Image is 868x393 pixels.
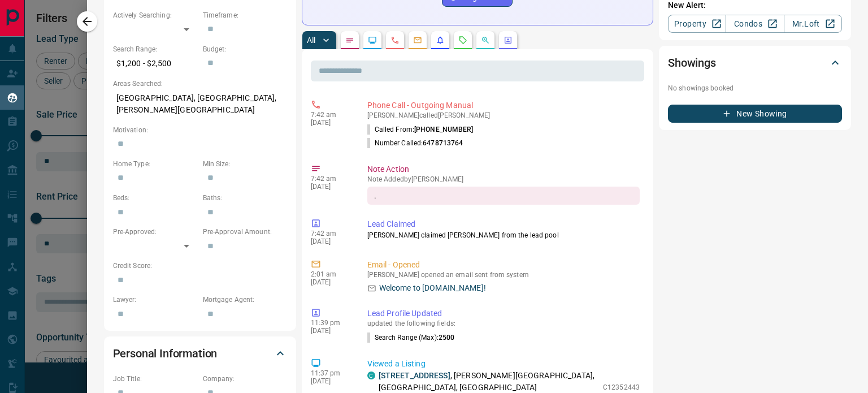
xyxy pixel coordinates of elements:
[367,358,640,370] p: Viewed a Listing
[367,218,640,230] p: Lead Claimed
[311,278,350,286] p: [DATE]
[367,163,640,175] p: Note Action
[423,139,463,147] span: 6478713764
[113,340,287,367] div: Personal Information
[311,175,350,183] p: 7:42 am
[367,187,640,205] div: .
[311,319,350,327] p: 11:39 pm
[367,230,640,240] p: [PERSON_NAME] claimed [PERSON_NAME] from the lead pool
[668,105,842,123] button: New Showing
[203,295,287,305] p: Mortgage Agent:
[367,124,474,135] p: Called From:
[311,369,350,377] p: 11:37 pm
[113,344,218,362] h2: Personal Information
[113,261,287,271] p: Credit Score:
[413,36,422,45] svg: Emails
[311,327,350,335] p: [DATE]
[311,270,350,278] p: 2:01 am
[439,334,454,342] span: 2500
[668,54,716,72] h2: Showings
[367,308,640,319] p: Lead Profile Updated
[603,382,640,392] p: C12352443
[113,89,287,119] p: [GEOGRAPHIC_DATA], [GEOGRAPHIC_DATA], [PERSON_NAME][GEOGRAPHIC_DATA]
[311,377,350,385] p: [DATE]
[113,79,287,89] p: Areas Searched:
[668,83,842,93] p: No showings booked
[436,36,445,45] svg: Listing Alerts
[379,282,486,294] p: Welcome to [DOMAIN_NAME]!
[311,237,350,245] p: [DATE]
[784,15,842,33] a: Mr.Loft
[481,36,490,45] svg: Opportunities
[367,332,455,343] p: Search Range (Max) :
[311,183,350,191] p: [DATE]
[203,193,287,203] p: Baths:
[113,295,197,305] p: Lawyer:
[367,111,640,119] p: [PERSON_NAME] called [PERSON_NAME]
[414,126,474,133] span: [PHONE_NUMBER]
[390,36,400,45] svg: Calls
[458,36,467,45] svg: Requests
[203,227,287,237] p: Pre-Approval Amount:
[113,125,287,135] p: Motivation:
[203,374,287,384] p: Company:
[367,271,640,279] p: [PERSON_NAME] opened an email sent from system
[203,44,287,54] p: Budget:
[367,100,640,111] p: Phone Call - Outgoing Manual
[311,119,350,127] p: [DATE]
[367,319,640,327] p: updated the following fields:
[726,15,784,33] a: Condos
[367,259,640,271] p: Email - Opened
[311,230,350,237] p: 7:42 am
[367,372,375,379] div: condos.ca
[668,49,842,76] div: Showings
[345,36,354,45] svg: Notes
[367,138,463,148] p: Number Called:
[113,44,197,54] p: Search Range:
[113,10,197,20] p: Actively Searching:
[113,159,197,169] p: Home Type:
[113,193,197,203] p: Beds:
[113,54,197,73] p: $1,200 - $2,500
[203,159,287,169] p: Min Size:
[113,227,197,237] p: Pre-Approved:
[311,111,350,119] p: 7:42 am
[113,374,197,384] p: Job Title:
[367,175,640,183] p: Note Added by [PERSON_NAME]
[203,10,287,20] p: Timeframe:
[368,36,377,45] svg: Lead Browsing Activity
[379,371,450,380] a: [STREET_ADDRESS]
[307,36,316,44] p: All
[668,15,726,33] a: Property
[504,36,513,45] svg: Agent Actions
